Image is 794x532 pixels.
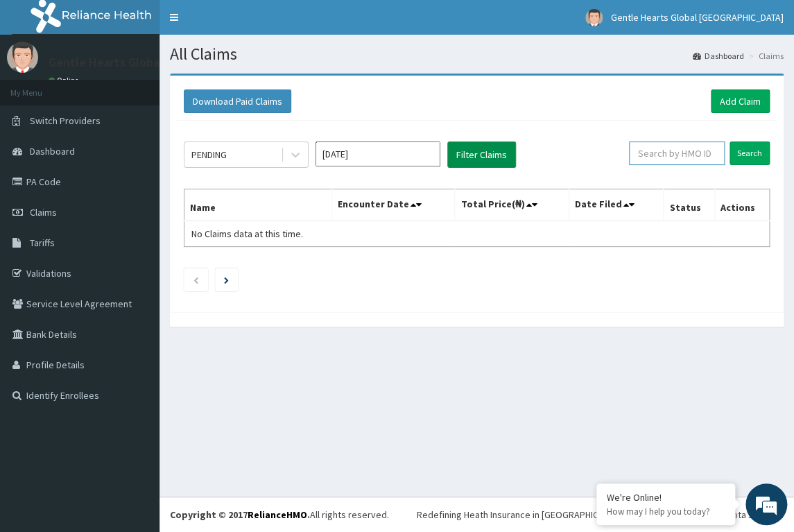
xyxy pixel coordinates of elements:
p: How may I help you today? [607,506,725,517]
a: Next page [224,273,229,286]
img: User Image [7,42,38,73]
button: Filter Claims [447,141,516,168]
th: Total Price(₦) [455,189,569,221]
strong: Copyright © 2017 . [170,508,310,521]
div: PENDING [191,148,227,162]
input: Search by HMO ID [629,141,725,165]
a: Online [49,76,82,85]
a: Previous page [193,273,199,286]
h1: All Claims [170,45,784,63]
th: Name [184,189,332,221]
footer: All rights reserved. [159,497,794,532]
div: We're Online! [607,491,725,504]
span: Switch Providers [30,114,101,127]
img: User Image [585,9,603,26]
p: Gentle Hearts Global [GEOGRAPHIC_DATA] [49,56,280,69]
span: Gentle Hearts Global [GEOGRAPHIC_DATA] [611,11,784,24]
a: RelianceHMO [248,508,307,521]
span: Tariffs [30,237,55,249]
input: Search [730,141,770,165]
th: Encounter Date [331,189,455,221]
li: Claims [745,50,784,62]
button: Download Paid Claims [184,89,291,113]
th: Date Filed [569,189,663,221]
div: Redefining Heath Insurance in [GEOGRAPHIC_DATA] using Telemedicine and Data Science! [417,508,784,522]
input: Select Month and Year [316,141,440,166]
span: No Claims data at this time. [191,228,303,240]
span: Dashboard [30,145,75,157]
th: Actions [714,189,769,221]
a: Add Claim [711,89,770,113]
a: Dashboard [693,50,744,62]
th: Status [664,189,714,221]
span: Claims [30,206,57,218]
